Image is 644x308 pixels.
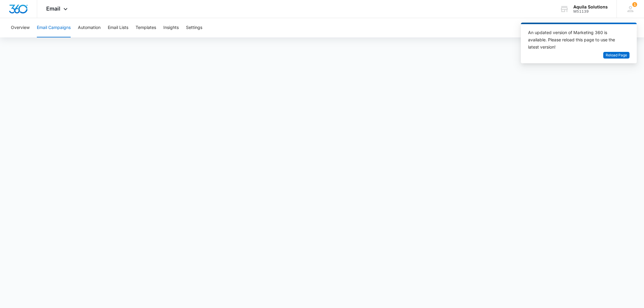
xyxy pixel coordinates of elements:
button: Insights [163,18,179,37]
button: Email Lists [108,18,128,37]
span: Email [46,5,60,12]
span: 1 [632,2,637,7]
button: Templates [136,18,156,37]
button: Overview [11,18,30,37]
button: Automation [78,18,101,37]
div: An updated version of Marketing 360 is available. Please reload this page to use the latest version! [528,29,622,51]
button: Settings [186,18,202,37]
button: Email Campaigns [37,18,71,37]
div: notifications count [632,2,637,7]
span: Reload Page [606,52,627,58]
button: Reload Page [603,52,630,59]
div: account name [573,5,608,9]
div: account id [573,9,608,14]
